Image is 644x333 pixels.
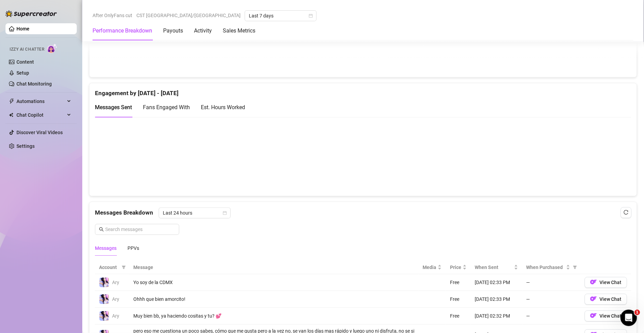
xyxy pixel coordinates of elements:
[99,294,109,304] img: Ary
[309,14,313,18] span: calendar
[127,244,139,252] div: PPVs
[133,279,414,286] div: Yo soy de la CDMX
[16,143,35,149] a: Settings
[194,27,212,35] div: Activity
[136,10,241,21] span: CST [GEOGRAPHIC_DATA]/[GEOGRAPHIC_DATA]
[99,264,119,271] span: Account
[93,27,152,35] div: Performance Breakdown
[223,27,255,35] div: Sales Metrics
[105,226,175,233] input: Search messages
[95,207,631,218] div: Messages Breakdown
[585,310,627,321] button: OFView Chat
[526,264,565,271] span: When Purchased
[573,265,577,269] span: filter
[129,261,418,274] th: Message
[590,312,597,319] img: OF
[16,59,34,65] a: Content
[590,295,597,302] img: OF
[16,81,52,87] a: Chat Monitoring
[223,211,227,215] span: calendar
[423,264,436,271] span: Media
[471,274,522,291] td: [DATE] 02:33 PM
[475,264,513,271] span: When Sent
[418,261,446,274] th: Media
[10,46,44,53] span: Izzy AI Chatter
[133,312,414,320] div: Muy bien bb, ya haciendo cositas y tu? 💕
[16,96,65,107] span: Automations
[621,310,637,326] iframe: Intercom live chat
[522,261,581,274] th: When Purchased
[585,315,627,320] a: OFView Chat
[446,308,471,324] td: Free
[585,294,627,305] button: OFView Chat
[120,262,127,272] span: filter
[99,227,104,232] span: search
[600,296,622,302] span: View Chat
[522,308,581,324] td: —
[585,277,627,288] button: OFView Chat
[99,278,109,287] img: Ary
[112,296,119,302] span: Ary
[16,130,63,135] a: Discover Viral Videos
[471,291,522,308] td: [DATE] 02:33 PM
[249,11,313,21] span: Last 7 days
[585,281,627,286] a: OFView Chat
[93,10,132,21] span: After OnlyFans cut
[471,308,522,324] td: [DATE] 02:32 PM
[16,70,29,76] a: Setup
[163,208,227,218] span: Last 24 hours
[624,210,629,215] span: reload
[522,291,581,308] td: —
[522,274,581,291] td: —
[9,99,14,104] span: thunderbolt
[47,43,58,53] img: AI Chatter
[446,291,471,308] td: Free
[112,313,119,319] span: Ary
[471,261,522,274] th: When Sent
[122,265,126,269] span: filter
[450,264,461,271] span: Price
[16,110,65,120] span: Chat Copilot
[95,104,132,111] span: Messages Sent
[133,295,414,303] div: Ohhh que bien amorcito!
[9,113,13,117] img: Chat Copilot
[446,274,471,291] td: Free
[143,104,190,111] span: Fans Engaged With
[572,262,579,272] span: filter
[112,280,119,285] span: Ary
[600,313,622,319] span: View Chat
[590,279,597,285] img: OF
[600,280,622,285] span: View Chat
[201,103,245,112] div: Est. Hours Worked
[585,298,627,303] a: OFView Chat
[5,10,57,17] img: logo-BBDzfeDw.svg
[16,26,29,31] a: Home
[95,83,631,98] div: Engagement by [DATE] - [DATE]
[163,27,183,35] div: Payouts
[95,244,117,252] div: Messages
[446,261,471,274] th: Price
[635,310,640,315] span: 1
[99,311,109,321] img: Ary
